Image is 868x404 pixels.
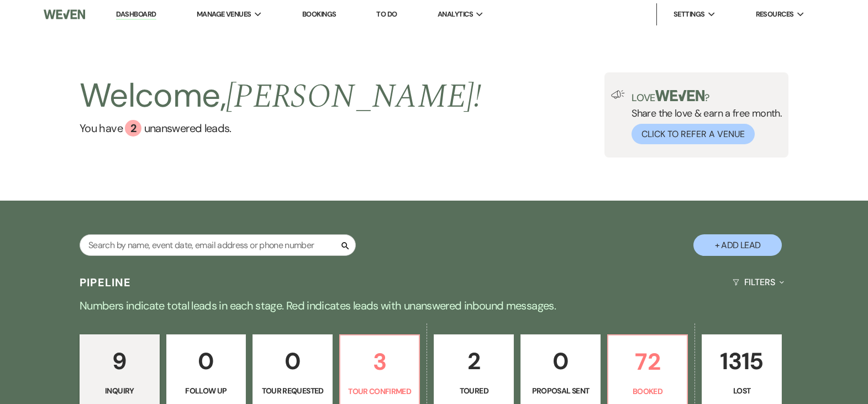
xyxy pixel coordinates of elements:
[347,343,413,380] p: 3
[87,343,152,380] p: 9
[528,385,593,397] p: Proposal Sent
[36,297,832,314] p: Numbers indicate total leads in each stage. Red indicates leads with unanswered inbound messages.
[87,385,152,397] p: Inquiry
[125,120,141,137] div: 2
[674,9,705,20] span: Settings
[728,267,788,297] button: Filters
[80,234,356,256] input: Search by name, event date, email address or phone number
[528,343,593,380] p: 0
[80,72,481,120] h2: Welcome,
[709,343,775,380] p: 1315
[693,234,782,256] button: + Add Lead
[116,9,156,20] a: Dashboard
[197,9,251,20] span: Manage Venues
[615,343,681,380] p: 72
[625,90,782,144] div: Share the love & earn a free month.
[173,343,239,380] p: 0
[655,90,704,101] img: weven-logo-green.svg
[173,385,239,397] p: Follow Up
[756,9,794,20] span: Resources
[80,120,481,137] a: You have 2 unanswered leads.
[709,385,775,397] p: Lost
[441,343,507,380] p: 2
[44,3,86,26] img: Weven Logo
[260,385,325,397] p: Tour Requested
[632,90,782,103] p: Love ?
[226,71,481,122] span: [PERSON_NAME] !
[615,385,681,397] p: Booked
[438,9,473,20] span: Analytics
[347,385,413,397] p: Tour Confirmed
[441,385,507,397] p: Toured
[260,343,325,380] p: 0
[611,90,625,99] img: loud-speaker-illustration.svg
[302,9,336,19] a: Bookings
[376,9,397,19] a: To Do
[80,275,131,290] h3: Pipeline
[632,124,755,144] button: Click to Refer a Venue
